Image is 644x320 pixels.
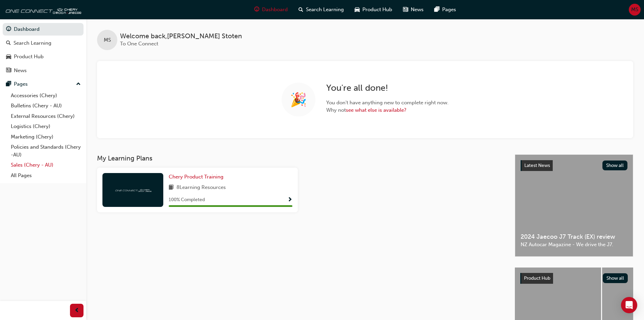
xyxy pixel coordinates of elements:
span: MS [631,6,638,14]
a: car-iconProduct Hub [349,3,398,17]
button: DashboardSearch LearningProduct HubNews [3,22,84,78]
span: NZ Autocar Magazine - We drive the J7. [521,241,627,249]
span: prev-icon [74,306,79,315]
span: car-icon [6,54,11,60]
span: MS [104,36,111,44]
span: News [411,6,424,14]
a: Product HubShow all [520,273,628,284]
span: Why not [326,106,449,114]
span: 🎉 [290,96,307,104]
span: 100 % Completed [169,196,205,204]
a: search-iconSearch Learning [293,3,349,17]
span: news-icon [6,68,11,74]
a: News [3,64,84,77]
span: You don ' t have anything new to complete right now. [326,99,449,107]
a: Accessories (Chery) [8,90,84,101]
span: search-icon [299,5,303,14]
span: Product Hub [362,6,392,14]
span: Product Hub [524,275,550,281]
span: Search Learning [306,6,344,14]
div: News [14,67,27,74]
span: news-icon [403,5,408,14]
a: Search Learning [3,37,84,49]
a: External Resources (Chery) [8,111,84,122]
a: Product Hub [3,50,84,63]
span: Latest News [524,163,550,168]
span: Pages [442,6,456,14]
span: book-icon [169,184,174,192]
button: Show all [602,161,628,170]
span: car-icon [355,5,360,14]
button: MS [629,4,641,16]
span: Dashboard [262,6,288,14]
span: 2024 Jaecoo J7 Track (EX) review [521,233,627,241]
span: up-icon [76,80,81,89]
a: Latest NewsShow all2024 Jaecoo J7 Track (EX) reviewNZ Autocar Magazine - We drive the J7. [515,154,633,257]
button: Show Progress [287,196,292,204]
div: Pages [14,80,28,88]
a: guage-iconDashboard [249,3,293,17]
span: search-icon [6,40,11,46]
span: pages-icon [6,81,11,87]
span: guage-icon [254,5,259,14]
span: 8 Learning Resources [176,184,226,192]
span: Show Progress [287,197,292,203]
div: Open Intercom Messenger [621,297,637,313]
span: pages-icon [434,5,439,14]
div: Product Hub [14,53,44,61]
img: oneconnect [114,187,151,193]
a: All Pages [8,170,84,181]
h2: You ' re all done! [326,83,449,93]
a: Sales (Chery - AU) [8,160,84,170]
a: Latest NewsShow all [521,160,627,171]
a: pages-iconPages [429,3,461,17]
span: Welcome back , [PERSON_NAME] Stoten [120,33,242,40]
a: see what else is available? [346,107,406,113]
a: Bulletins (Chery - AU) [8,101,84,111]
a: Logistics (Chery) [8,121,84,132]
span: guage-icon [6,26,11,33]
span: Chery Product Training [169,174,223,180]
div: Search Learning [14,39,51,47]
a: Dashboard [3,23,84,36]
button: Show all [603,273,628,283]
a: Chery Product Training [169,173,226,181]
span: To One Connect [120,41,158,47]
a: Policies and Standards (Chery -AU) [8,142,84,160]
h3: My Learning Plans [97,154,504,162]
button: Pages [3,78,84,90]
img: oneconnect [3,3,81,16]
a: news-iconNews [398,3,429,17]
a: Marketing (Chery) [8,132,84,142]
